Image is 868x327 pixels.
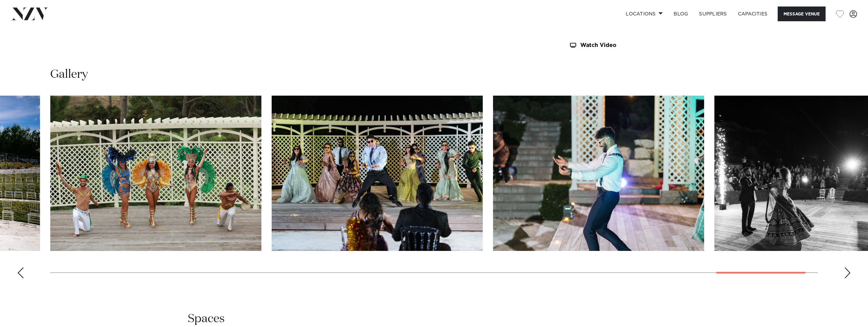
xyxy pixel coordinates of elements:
swiper-slide: 28 / 30 [272,96,483,251]
h2: Spaces [188,311,225,327]
a: Locations [620,7,668,21]
swiper-slide: 27 / 30 [50,96,261,251]
a: BLOG [668,7,694,21]
a: Watch Video [569,43,681,48]
a: SUPPLIERS [694,7,732,21]
a: Capacities [733,7,773,21]
swiper-slide: 29 / 30 [493,96,704,251]
img: nzv-logo.png [11,8,48,20]
h2: Gallery [50,67,88,82]
button: Message Venue [778,7,826,21]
